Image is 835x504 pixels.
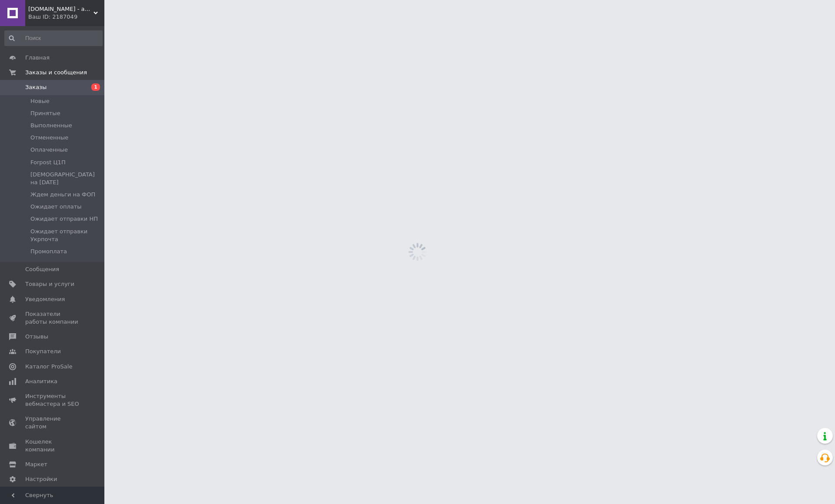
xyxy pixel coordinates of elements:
[30,146,68,154] span: Оплаченные
[25,295,65,303] span: Уведомления
[25,348,61,355] span: Покупатели
[28,13,104,21] div: Ваш ID: 2187049
[25,363,72,371] span: Каталог ProSale
[30,228,102,243] span: Ожидает отправки Укрпочта
[25,265,59,273] span: Сообщения
[30,109,60,117] span: Принятые
[30,122,72,129] span: Выполненные
[25,378,57,385] span: Аналитика
[25,310,80,326] span: Показатели работы компании
[30,134,68,142] span: Отмененные
[30,215,98,223] span: Ожидает отправки НП
[25,83,47,91] span: Заказы
[30,248,67,255] span: Промоплата
[30,159,66,166] span: Forpost Ц1П
[25,438,80,454] span: Кошелек компании
[25,475,57,483] span: Настройки
[25,392,80,408] span: Инструменты вебмастера и SEO
[25,415,80,431] span: Управление сайтом
[30,203,82,211] span: Ожидает оплаты
[25,461,47,468] span: Маркет
[25,54,50,62] span: Главная
[30,97,50,105] span: Новые
[28,5,94,13] span: you-love-shop.com.ua - атрибутика, сувениры и украшения
[4,30,103,46] input: Поиск
[91,83,100,91] span: 1
[30,191,95,199] span: Ждем деньги на ФОП
[25,69,87,76] span: Заказы и сообщения
[30,171,102,186] span: [DEMOGRAPHIC_DATA] на [DATE]
[25,333,48,341] span: Отзывы
[25,280,74,288] span: Товары и услуги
